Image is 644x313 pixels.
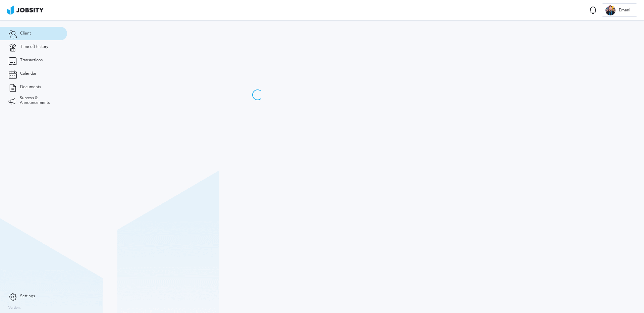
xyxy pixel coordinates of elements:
[20,294,35,299] span: Settings
[20,58,43,63] span: Transactions
[8,306,21,310] label: Version:
[615,8,634,13] span: Ernani
[20,31,31,36] span: Client
[20,71,36,76] span: Calendar
[20,85,41,89] span: Documents
[605,5,615,15] div: E
[7,5,44,15] img: ab4bad089aa723f57921c736e9817d99.png
[20,45,48,49] span: Time off history
[20,96,59,105] span: Surveys & Announcements
[602,3,637,17] button: EErnani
